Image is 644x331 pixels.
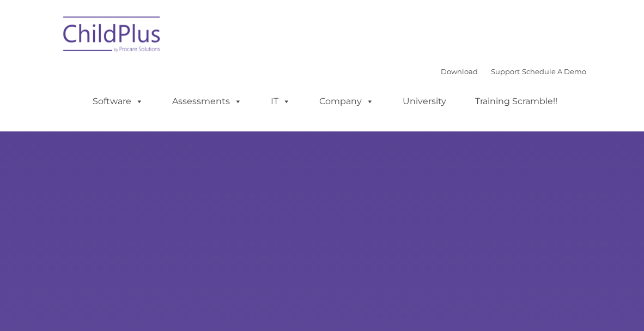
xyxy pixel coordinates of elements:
[161,91,253,112] a: Assessments
[464,91,568,112] a: Training Scramble!!
[441,67,478,76] a: Download
[491,67,520,76] a: Support
[441,67,586,76] font: |
[392,91,457,112] a: University
[308,91,385,112] a: Company
[260,91,301,112] a: IT
[58,9,167,63] img: ChildPlus by Procare Solutions
[82,91,154,112] a: Software
[522,67,586,76] a: Schedule A Demo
